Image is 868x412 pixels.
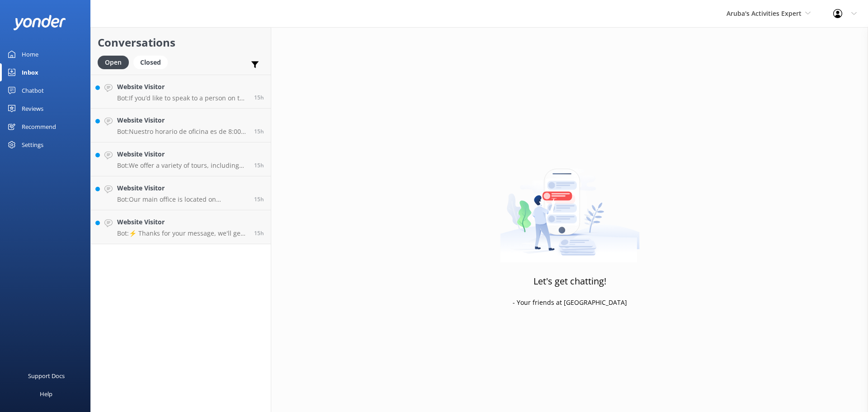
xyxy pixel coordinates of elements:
[91,75,271,109] a: Website VisitorBot:If you’d like to speak to a person on the De Palm team, please call [PHONE_NUM...
[98,34,264,51] h2: Conversations
[22,63,38,81] div: Inbox
[254,195,264,203] span: 04:15pm 13-Aug-2025 (UTC -04:00) America/Caracas
[726,9,802,18] span: Aruba's Activities Expert
[22,45,38,63] div: Home
[14,15,66,30] img: yonder-white-logo.png
[117,183,247,193] h4: Website Visitor
[254,94,264,101] span: 04:32pm 13-Aug-2025 (UTC -04:00) America/Caracas
[254,161,264,169] span: 04:22pm 13-Aug-2025 (UTC -04:00) America/Caracas
[117,217,247,227] h4: Website Visitor
[513,298,627,308] p: - Your friends at [GEOGRAPHIC_DATA]
[254,128,264,135] span: 04:30pm 13-Aug-2025 (UTC -04:00) America/Caracas
[91,210,271,244] a: Website VisitorBot:⚡ Thanks for your message, we'll get back to you as soon as we can.15h
[500,150,640,263] img: artwork of a man stealing a conversation from at giant smartphone
[133,57,172,67] a: Closed
[22,136,43,154] div: Settings
[117,161,247,170] p: Bot: We offer a variety of tours, including Jeep tours, catamaran cruises, UTV adventures, and mo...
[254,229,264,237] span: 04:12pm 13-Aug-2025 (UTC -04:00) America/Caracas
[117,115,247,125] h4: Website Visitor
[133,56,168,69] div: Closed
[117,128,247,136] p: Bot: Nuestro horario de oficina es de 8:00 AM a 5:00 PM.
[533,274,606,289] h3: Let's get chatting!
[117,195,247,204] p: Bot: Our main office is located on [STREET_ADDRESS][PERSON_NAME].
[91,176,271,210] a: Website VisitorBot:Our main office is located on [STREET_ADDRESS][PERSON_NAME].15h
[22,99,43,118] div: Reviews
[98,56,129,69] div: Open
[117,149,247,159] h4: Website Visitor
[91,142,271,176] a: Website VisitorBot:We offer a variety of tours, including Jeep tours, catamaran cruises, UTV adve...
[98,57,133,67] a: Open
[117,94,247,102] p: Bot: If you’d like to speak to a person on the De Palm team, please call [PHONE_NUMBER] or email ...
[22,118,56,136] div: Recommend
[117,229,247,237] p: Bot: ⚡ Thanks for your message, we'll get back to you as soon as we can.
[91,109,271,142] a: Website VisitorBot:Nuestro horario de oficina es de 8:00 AM a 5:00 PM.15h
[28,367,65,385] div: Support Docs
[40,385,52,403] div: Help
[22,81,44,99] div: Chatbot
[117,82,247,92] h4: Website Visitor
